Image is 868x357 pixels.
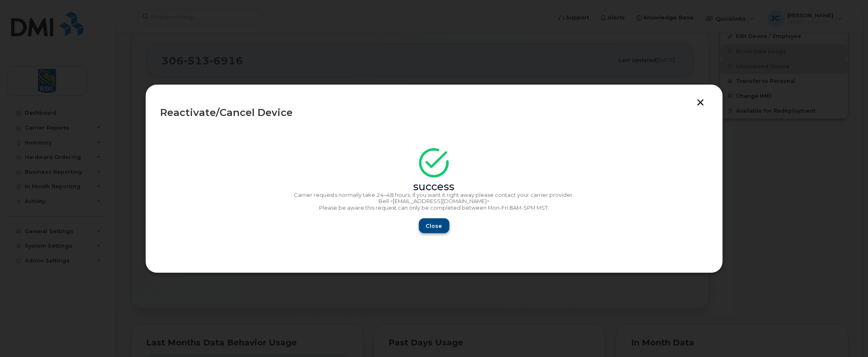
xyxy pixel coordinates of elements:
[161,205,708,211] p: Please be aware this request can only be completed between Mon-Fri 8AM-5PM MST.
[161,184,708,190] div: success
[161,192,708,199] p: Carrier requests normally take 24–48 hours, if you want it right away please contact your carrier...
[426,222,442,230] span: Close
[161,108,708,118] div: Reactivate/Cancel Device
[161,198,708,205] p: Bell <[EMAIL_ADDRESS][DOMAIN_NAME]>
[419,218,449,233] button: Close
